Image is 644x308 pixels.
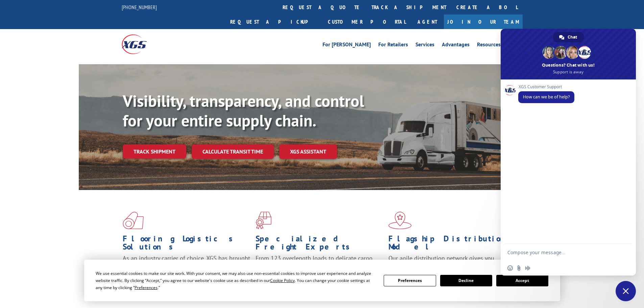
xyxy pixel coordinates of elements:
[388,212,412,229] img: xgs-icon-flagship-distribution-model-red
[84,260,560,301] div: Cookie Consent Prompt
[123,144,186,159] a: Track shipment
[123,235,251,254] h1: Flooring Logistics Solutions
[135,285,158,290] span: Preferences
[123,212,144,229] img: xgs-icon-total-supply-chain-intelligence-red
[411,15,444,29] a: Agent
[516,265,522,271] span: Send a file
[553,32,584,42] a: Chat
[616,281,636,301] a: Close chat
[518,85,574,89] span: XGS Customer Support
[388,235,516,254] h1: Flagship Distribution Model
[323,15,411,29] a: Customer Portal
[388,254,513,270] span: Our agile distribution network gives you nationwide inventory management on demand.
[496,275,548,286] button: Accept
[507,265,513,271] span: Insert an emoji
[440,275,492,286] button: Decline
[523,94,570,100] span: How can we be of help?
[477,42,501,49] a: Resources
[323,42,371,49] a: For [PERSON_NAME]
[122,4,157,10] a: [PHONE_NUMBER]
[256,235,383,254] h1: Specialized Freight Experts
[507,244,616,261] textarea: Compose your message...
[378,42,408,49] a: For Retailers
[444,15,523,29] a: Join Our Team
[442,42,470,49] a: Advantages
[568,32,577,42] span: Chat
[192,144,274,159] a: Calculate transit time
[123,90,364,131] b: Visibility, transparency, and control for your entire supply chain.
[415,42,434,49] a: Services
[256,254,383,284] p: From 123 overlength loads to delicate cargo, our experienced staff knows the best way to move you...
[225,15,323,29] a: Request a pickup
[96,270,376,291] div: We use essential cookies to make our site work. With your consent, we may also use non-essential ...
[279,144,337,159] a: XGS ASSISTANT
[256,212,271,229] img: xgs-icon-focused-on-flooring-red
[270,278,295,283] span: Cookie Policy
[123,254,250,278] span: As an industry carrier of choice, XGS has brought innovation and dedication to flooring logistics...
[525,265,530,271] span: Audio message
[384,275,436,286] button: Preferences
